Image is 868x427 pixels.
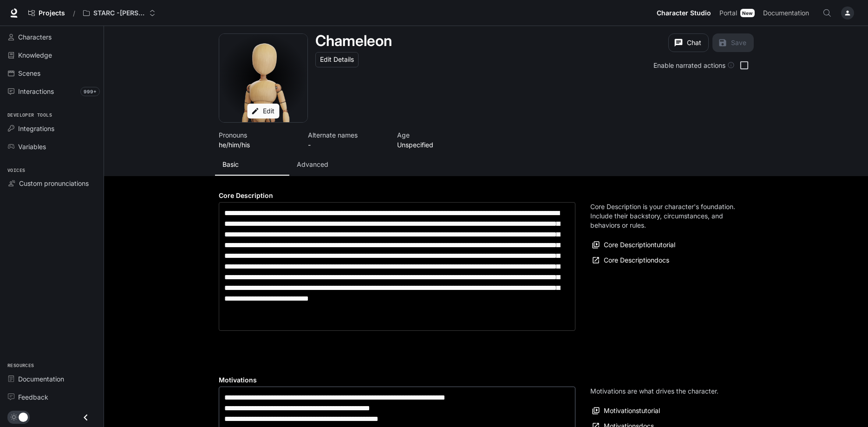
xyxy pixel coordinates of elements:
a: Core Descriptiondocs [590,253,672,268]
h1: Chameleon [315,32,392,50]
p: Motivations are what drives the character. [590,387,718,396]
p: Basic [222,160,239,169]
p: - [308,140,386,150]
div: / [69,8,79,18]
button: Chat [668,33,709,52]
a: Custom pronunciations [4,175,100,191]
button: Open workspace menu [79,4,160,22]
a: Character Studio [653,4,715,22]
button: Open character details dialog [315,33,392,48]
a: Documentation [759,4,816,22]
button: Open character avatar dialog [219,34,307,122]
button: Motivationstutorial [590,403,662,419]
a: Integrations [4,120,100,137]
div: label [219,202,575,331]
p: Advanced [297,160,328,169]
span: Integrations [18,124,54,133]
a: Scenes [4,65,100,81]
span: Documentation [763,7,809,19]
span: 999+ [80,87,100,96]
span: Custom pronunciations [19,178,89,188]
p: Core Description is your character's foundation. Include their backstory, circumstances, and beha... [590,202,739,230]
span: Interactions [18,86,54,96]
span: Characters [18,32,52,42]
span: Documentation [18,374,64,384]
a: Interactions [4,83,100,99]
button: Edit [247,104,279,119]
div: Avatar image [219,34,307,122]
span: Portal [719,7,737,19]
a: Feedback [4,389,100,405]
h4: Core Description [219,191,575,200]
span: Character Studio [657,7,711,19]
span: Dark mode toggle [19,412,28,422]
span: Feedback [18,392,48,402]
p: Unspecified [397,140,475,150]
a: Variables [4,138,100,155]
div: Enable narrated actions [653,60,735,70]
p: Age [397,130,475,140]
button: Open character details dialog [308,130,386,150]
span: Scenes [18,68,40,78]
button: Open character details dialog [397,130,475,150]
a: Knowledge [4,47,100,63]
button: Close drawer [75,408,96,427]
button: Open character details dialog [219,130,297,150]
button: Edit Details [315,52,359,67]
span: Projects [39,9,65,17]
a: Go to projects [24,4,69,22]
div: New [740,9,755,17]
p: STARC -[PERSON_NAME] [93,9,145,17]
p: Pronouns [219,130,297,140]
p: Alternate names [308,130,386,140]
button: Open Command Menu [818,4,836,22]
a: Characters [4,29,100,45]
a: PortalNew [716,4,758,22]
p: he/him/his [219,140,297,150]
button: Core Descriptiontutorial [590,237,678,253]
span: Variables [18,142,46,151]
a: Documentation [4,371,100,387]
h4: Motivations [219,375,575,385]
span: Knowledge [18,50,52,60]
